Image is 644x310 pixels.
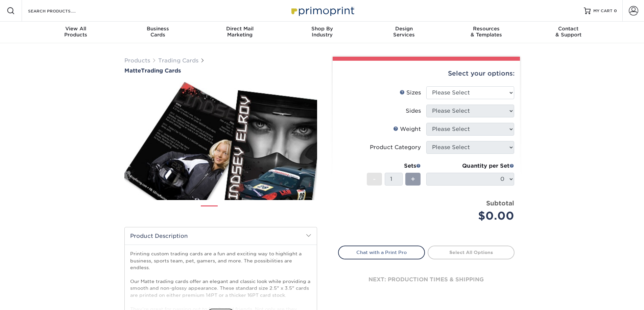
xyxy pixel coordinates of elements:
img: Primoprint [288,3,356,18]
div: $0.00 [431,208,514,224]
a: View AllProducts [35,22,117,43]
a: DesignServices [363,22,445,43]
input: SEARCH PRODUCTS..... [27,7,93,15]
a: Products [124,57,150,64]
div: & Templates [445,26,527,38]
div: Weight [393,125,421,133]
a: Select All Options [428,246,515,259]
div: Cards [117,26,199,38]
span: Direct Mail [199,26,281,32]
span: Resources [445,26,527,32]
span: Design [363,26,445,32]
a: Trading Cards [158,57,198,64]
div: & Support [527,26,610,38]
a: Shop ByIndustry [281,22,363,43]
div: Sides [406,107,421,115]
div: Select your options: [338,61,515,86]
a: BusinessCards [117,22,199,43]
span: - [373,174,376,184]
img: Matte 01 [124,75,317,207]
div: Sizes [400,89,421,97]
div: Quantity per Set [426,162,514,170]
span: Shop By [281,26,363,32]
div: Sets [367,162,421,170]
span: + [411,174,415,184]
div: Industry [281,26,363,38]
h1: Trading Cards [124,67,317,74]
div: Services [363,26,445,38]
img: Trading Cards 01 [201,203,218,220]
a: Chat with a Print Pro [338,246,425,259]
span: View All [35,26,117,32]
span: Business [117,26,199,32]
h2: Product Description [125,227,317,245]
a: Contact& Support [527,22,610,43]
div: next: production times & shipping [338,259,515,300]
div: Marketing [199,26,281,38]
span: Contact [527,26,610,32]
span: 0 [614,8,617,13]
a: MatteTrading Cards [124,67,317,74]
a: Resources& Templates [445,22,527,43]
span: MY CART [593,8,613,14]
span: Matte [124,67,141,74]
div: Products [35,26,117,38]
div: Product Category [370,143,421,151]
a: Direct MailMarketing [199,22,281,43]
img: Trading Cards 02 [223,203,240,220]
strong: Subtotal [486,199,514,207]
